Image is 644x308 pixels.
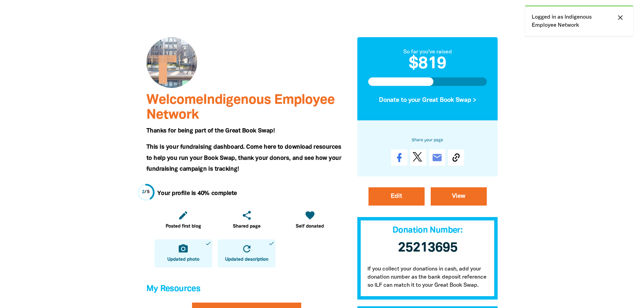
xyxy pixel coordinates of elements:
[357,258,498,300] p: If you collect your donations in cash, add your donation number as the bank deposit reference so ...
[178,243,189,254] i: camera_alt
[225,256,268,263] span: Updated description
[166,223,201,230] span: Posted first blog
[241,243,252,254] i: refresh
[432,152,443,163] i: email
[146,94,335,121] span: Welcome Indigenous Employee Network
[368,56,487,72] h2: $819
[157,191,237,196] strong: Your profile is 40% complete
[391,149,407,166] a: Share
[268,240,275,246] i: done
[142,190,145,194] span: 2
[368,137,487,144] h6: Share your page
[368,48,487,56] div: So far you've raised
[178,210,189,221] i: edit
[431,187,487,206] a: View
[218,239,276,267] a: refreshUpdated descriptiondone
[368,91,487,110] button: Donate to your Great Book Swap >
[616,14,624,22] i: close
[146,144,341,172] span: This is your fundraising dashboard. Come here to download resources to help you run your Book Swa...
[154,239,212,267] a: camera_altUpdated photodone
[448,149,464,166] button: Copy Link
[205,240,211,246] i: done
[154,206,212,234] a: editPosted first blog
[142,189,150,195] div: / 5
[525,5,633,36] div: Logged in as Indigenous Employee Network
[398,242,457,254] span: 25213695
[167,256,199,263] span: Updated photo
[296,223,324,230] span: Self donated
[146,285,200,293] span: My Resources
[410,149,426,166] a: Post
[305,210,315,221] i: favorite
[281,206,339,234] a: favoriteSelf donated
[241,210,252,221] i: share
[614,13,626,22] button: close
[368,187,425,206] a: Edit
[429,149,445,166] a: email
[392,227,462,234] span: Donation Number:
[146,128,275,134] span: Thanks for being part of the Great Book Swap!
[233,223,261,230] span: Shared page
[218,206,276,234] a: shareShared page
